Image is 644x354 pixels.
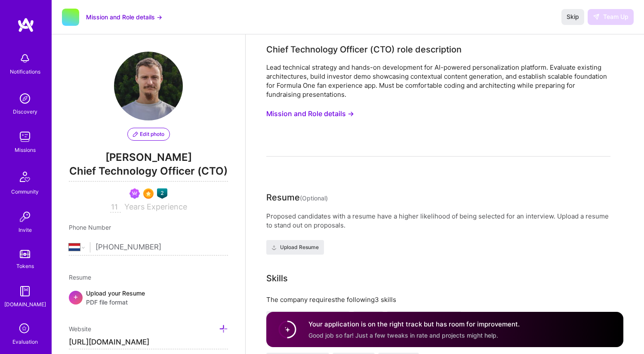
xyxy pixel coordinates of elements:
[266,240,324,255] button: Upload Resume
[127,128,170,141] button: Edit photo
[12,337,38,346] div: Evaluation
[69,336,228,349] input: http://...
[143,188,154,199] img: SelectionTeam
[266,106,354,122] button: Mission and Role details →
[73,292,78,301] span: +
[18,225,32,234] div: Invite
[266,63,610,99] div: Lead technical strategy and hands-on development for AI-powered personalization platform. Evaluat...
[266,272,288,285] div: Skills
[266,191,328,205] div: Resume
[16,128,34,145] img: teamwork
[561,9,584,25] button: Skip
[13,107,37,116] div: Discovery
[10,67,40,76] div: Notifications
[69,164,228,182] span: Chief Technology Officer (CTO)
[69,289,228,307] div: +Upload your ResumePDF file format
[69,151,228,164] span: [PERSON_NAME]
[17,17,34,33] img: logo
[69,274,91,281] span: Resume
[133,132,138,137] i: icon PencilPurple
[266,43,462,56] div: Chief Technology Officer (CTO) role description
[20,250,30,258] img: tokens
[300,194,328,202] span: (Optional)
[16,283,34,300] img: guide book
[15,166,35,187] img: Community
[266,295,610,304] div: The company requires the following 3 skills
[15,145,36,154] div: Missions
[308,320,520,329] h4: Your application is on the right track but has room for improvement.
[567,12,579,21] span: Skip
[271,243,319,251] span: Upload Resume
[86,12,162,22] button: Mission and Role details →
[16,90,34,107] img: discovery
[114,52,183,120] img: User Avatar
[16,50,34,67] img: bell
[11,187,39,196] div: Community
[86,298,145,307] span: PDF file format
[308,331,498,339] span: Good job so far! Just a few tweaks in rate and projects might help.
[110,202,121,212] input: XX
[266,212,610,230] div: Proposed candidates with a resume have a higher likelihood of being selected for an interview. Up...
[86,289,145,307] div: Upload your Resume
[4,300,46,309] div: [DOMAIN_NAME]
[133,130,164,138] span: Edit photo
[96,235,228,260] input: +1 (000) 000-0000
[69,325,91,332] span: Website
[16,208,34,225] img: Invite
[129,188,140,199] img: Been on Mission
[69,224,111,231] span: Phone Number
[16,262,34,271] div: Tokens
[17,321,33,337] i: icon SelectionTeam
[124,202,187,211] span: Years Experience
